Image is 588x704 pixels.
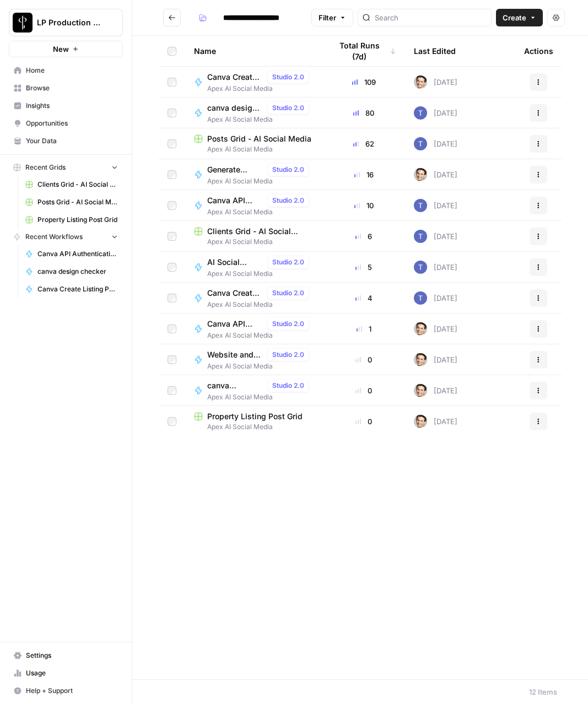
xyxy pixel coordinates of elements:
span: Apex AI Social Media [207,269,314,279]
a: Website and Social Media AuditStudio 2.0Apex AI Social Media [194,348,314,371]
div: 0 [331,354,396,365]
span: Posts Grid - AI Social Media [207,133,311,144]
div: 16 [331,169,396,180]
span: Studio 2.0 [272,72,304,82]
span: Apex AI Social Media [207,361,314,371]
div: 80 [331,107,396,118]
span: Studio 2.0 [272,350,304,360]
span: Recent Workflows [25,232,83,242]
span: Studio 2.0 [272,196,304,205]
span: Generate Posts Calendar [207,164,263,175]
span: Apex AI Social Media [207,331,314,340]
span: Studio 2.0 [272,288,304,298]
a: Your Data [9,132,123,150]
div: [DATE] [414,137,457,150]
span: Property Listing Post Grid [37,215,118,225]
button: Workspace: LP Production Workloads [9,9,123,36]
span: Apex AI Social Media [194,144,314,154]
span: Opportunities [26,118,118,128]
div: [DATE] [414,261,457,274]
div: [DATE] [414,291,457,305]
div: [DATE] [414,322,457,335]
div: 5 [331,262,396,273]
span: Studio 2.0 [272,319,304,329]
span: Apex AI Social Media [207,392,314,402]
img: j7temtklz6amjwtjn5shyeuwpeb0 [414,415,427,428]
div: [DATE] [414,106,457,120]
a: Canva API Authentication - Initial authorization [20,245,123,263]
span: canva template character limit fixing [207,380,263,391]
span: Home [26,66,118,75]
a: canva design checker [20,263,123,280]
span: Apex AI Social Media [207,115,314,124]
div: [DATE] [414,384,457,397]
div: Actions [524,36,553,66]
img: j7temtklz6amjwtjn5shyeuwpeb0 [414,75,427,89]
span: Browse [26,83,118,93]
img: zkmx57c8078xtaegktstmz0vv5lu [414,230,427,243]
a: Property Listing Post GridApex AI Social Media [194,411,314,432]
span: Studio 2.0 [272,103,304,113]
button: Go back [163,9,181,26]
div: [DATE] [414,75,457,89]
span: AI Social Media - New Account Onboarding [207,257,263,268]
a: Usage [9,664,123,682]
a: Canva API Authentication - Initial authorizationStudio 2.0Apex AI Social Media [194,194,314,217]
a: Posts Grid - AI Social Media [20,193,123,211]
span: Clients Grid - AI Social Media [37,180,118,189]
span: canva design checker [37,267,118,277]
span: Studio 2.0 [272,165,304,175]
div: 62 [331,138,396,149]
div: 12 Items [529,686,557,697]
span: Canva Create Listing Posts (human review to pick properties) [207,288,263,299]
span: Help + Support [26,686,118,696]
span: Canva API Authentication - [GEOGRAPHIC_DATA] refresh [207,318,263,329]
div: 6 [331,231,396,242]
button: Help + Support [9,682,123,700]
span: Usage [26,668,118,678]
span: Clients Grid - AI Social Media [207,226,314,237]
img: zkmx57c8078xtaegktstmz0vv5lu [414,137,427,150]
div: [DATE] [414,415,457,428]
div: [DATE] [414,230,457,243]
a: Posts Grid - AI Social MediaApex AI Social Media [194,133,314,154]
img: j7temtklz6amjwtjn5shyeuwpeb0 [414,384,427,397]
span: New [53,44,69,55]
span: Posts Grid - AI Social Media [37,197,118,207]
a: AI Social Media - New Account OnboardingStudio 2.0Apex AI Social Media [194,256,314,279]
span: Canva Create Design with Image based on Single prompt PERSONALIZED [207,72,263,83]
div: 0 [331,385,396,396]
img: zkmx57c8078xtaegktstmz0vv5lu [414,106,427,120]
div: 4 [331,293,396,304]
a: Canva Create Listing Posts (human review to pick properties)Studio 2.0Apex AI Social Media [194,286,314,310]
span: Website and Social Media Audit [207,349,263,360]
span: Insights [26,101,118,111]
a: Settings [9,647,123,664]
span: Canva API Authentication - Initial authorization [37,249,118,259]
a: Canva Create Listing Posts (human review to pick properties) [20,280,123,298]
span: Apex AI Social Media [207,176,314,186]
img: j7temtklz6amjwtjn5shyeuwpeb0 [414,322,427,335]
span: Studio 2.0 [272,257,304,267]
button: New [9,41,123,57]
div: Total Runs (7d) [331,36,396,66]
span: Canva Create Listing Posts (human review to pick properties) [37,284,118,294]
span: Filter [319,12,336,23]
span: Your Data [26,136,118,146]
span: Apex AI Social Media [194,237,314,247]
span: Recent Grids [25,163,66,172]
a: Home [9,62,123,79]
img: j7temtklz6amjwtjn5shyeuwpeb0 [414,168,427,181]
button: Recent Grids [9,159,123,176]
a: Property Listing Post Grid [20,211,123,229]
a: canva template character limit fixingStudio 2.0Apex AI Social Media [194,379,314,402]
span: Studio 2.0 [272,381,304,391]
img: zkmx57c8078xtaegktstmz0vv5lu [414,261,427,274]
a: Canva Create Design with Image based on Single prompt PERSONALIZEDStudio 2.0Apex AI Social Media [194,71,314,94]
div: Name [194,36,314,66]
button: Filter [311,9,353,26]
div: [DATE] [414,353,457,366]
div: [DATE] [414,199,457,212]
img: LP Production Workloads Logo [13,13,33,33]
span: Apex AI Social Media [207,300,314,310]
